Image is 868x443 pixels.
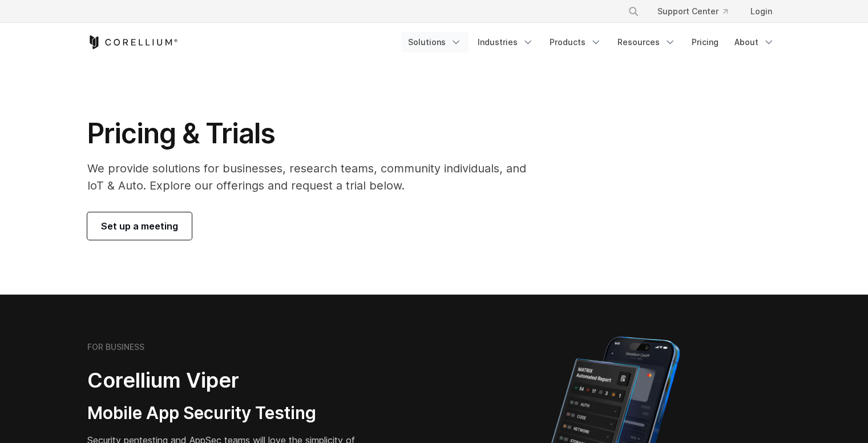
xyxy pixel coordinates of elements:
[614,1,781,22] div: Navigation Menu
[611,32,683,53] a: Resources
[728,32,781,53] a: About
[87,212,192,240] a: Set up a meeting
[87,342,144,352] h6: FOR BUSINESS
[401,32,781,53] div: Navigation Menu
[543,32,608,53] a: Products
[87,35,178,49] a: Corellium Home
[101,219,178,233] span: Set up a meeting
[87,402,380,424] h3: Mobile App Security Testing
[471,32,540,53] a: Industries
[623,1,644,22] button: Search
[648,1,737,22] a: Support Center
[87,368,380,393] h2: Corellium Viper
[87,116,542,151] h1: Pricing & Trials
[87,160,542,194] p: We provide solutions for businesses, research teams, community individuals, and IoT & Auto. Explo...
[741,1,781,22] a: Login
[685,32,725,53] a: Pricing
[401,32,469,53] a: Solutions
